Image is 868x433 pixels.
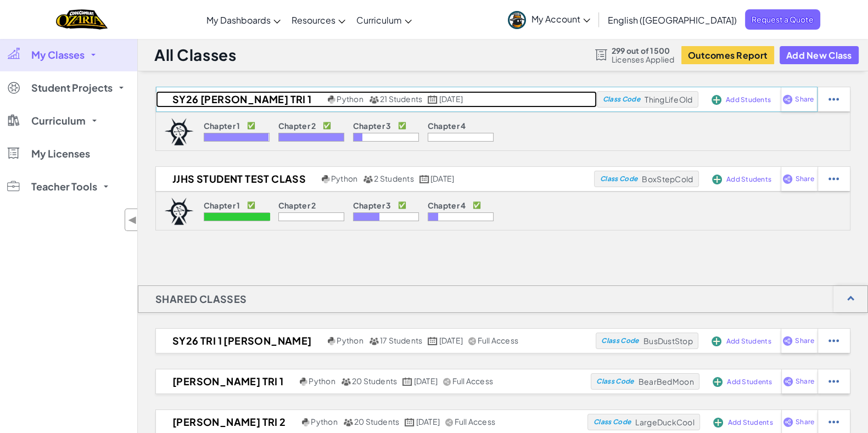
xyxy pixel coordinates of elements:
a: SY26 Tri 1 [PERSON_NAME] Python 17 Students [DATE] Full Access [156,333,596,349]
img: logo [164,118,194,145]
img: python.png [322,175,330,183]
span: Curriculum [356,14,402,26]
p: Chapter 1 [204,121,240,130]
span: Full Access [478,335,519,345]
span: Python [309,376,335,386]
span: Add Students [726,97,771,103]
img: Home [56,8,107,31]
button: Add New Class [780,46,859,64]
button: Outcomes Report [681,46,774,64]
span: BusDustStop [643,336,693,346]
span: Share [795,96,814,103]
span: Add Students [727,379,772,385]
h2: SY26 [PERSON_NAME] Tri 1 [156,91,325,108]
p: ✅ [323,121,331,130]
a: Ozaria by CodeCombat logo [56,8,107,31]
img: IconAddStudents.svg [712,95,721,105]
span: Class Code [600,176,637,182]
img: calendar.svg [419,175,429,183]
p: ✅ [398,121,406,130]
span: My Licenses [31,149,90,159]
img: IconStudentEllipsis.svg [828,174,839,184]
a: My Account [502,2,596,37]
span: 20 Students [352,376,397,386]
img: IconStudentEllipsis.svg [828,417,839,427]
span: Add Students [727,419,772,426]
span: Class Code [603,96,640,103]
span: [DATE] [439,335,463,345]
img: python.png [302,418,310,426]
span: ThingLifeOld [645,94,692,104]
img: IconStudentEllipsis.svg [828,376,839,386]
span: BoxStepCold [642,174,693,184]
span: Licenses Applied [612,55,675,64]
span: [DATE] [430,173,454,183]
p: Chapter 2 [278,121,316,130]
a: [PERSON_NAME] Tri 2 Python 20 Students [DATE] Full Access [156,414,587,430]
span: [DATE] [414,376,438,386]
img: IconStudentEllipsis.svg [828,94,839,104]
img: python.png [328,95,336,104]
img: MultipleUsers.png [343,418,353,426]
p: Chapter 1 [204,201,240,210]
span: Add Students [726,338,771,345]
span: English ([GEOGRAPHIC_DATA]) [608,14,737,26]
img: IconShare_Purple.svg [782,336,793,346]
p: ✅ [473,201,481,210]
img: MultipleUsers.png [363,175,373,183]
span: [DATE] [416,417,440,426]
a: Curriculum [351,5,417,35]
span: Python [337,94,363,104]
span: Python [331,173,357,183]
span: LargeDuckCool [635,417,694,427]
img: IconShare_Gray.svg [445,418,453,426]
span: 17 Students [380,335,423,345]
img: MultipleUsers.png [341,378,351,386]
span: Python [311,417,337,426]
span: My Classes [31,50,85,60]
span: Full Access [452,376,494,386]
span: Resources [292,14,335,26]
img: MultipleUsers.png [369,337,379,345]
span: [DATE] [439,94,463,104]
span: Class Code [596,378,634,385]
span: Teacher Tools [31,182,97,192]
span: ◀ [128,212,137,228]
h1: Shared Classes [138,285,264,313]
span: Student Projects [31,83,113,93]
img: IconShare_Purple.svg [783,376,793,386]
a: Request a Quote [745,9,820,30]
a: [PERSON_NAME] Tri 1 Python 20 Students [DATE] Full Access [156,373,591,390]
a: English ([GEOGRAPHIC_DATA]) [602,5,742,35]
img: IconAddStudents.svg [712,175,722,184]
p: Chapter 2 [278,201,316,210]
span: Add Students [726,176,771,183]
span: Share [795,338,814,344]
h1: All Classes [154,44,236,65]
span: Share [795,176,814,182]
img: IconShare_Purple.svg [782,94,793,104]
img: IconShare_Gray.svg [443,378,451,386]
span: Python [337,335,363,345]
img: python.png [328,337,336,345]
img: IconAddStudents.svg [713,418,723,428]
span: Share [796,419,814,425]
a: SY26 [PERSON_NAME] Tri 1 Python 21 Students [DATE] [156,91,597,108]
p: ✅ [247,201,255,210]
img: logo [164,198,194,225]
h2: [PERSON_NAME] Tri 1 [156,373,297,390]
p: Chapter 4 [428,201,466,210]
img: IconShare_Purple.svg [783,417,793,427]
img: calendar.svg [428,95,438,104]
p: Chapter 3 [353,121,391,130]
img: IconShare_Gray.svg [468,337,476,345]
span: Curriculum [31,116,86,126]
span: Share [796,378,814,385]
span: My Account [531,13,590,25]
span: Full Access [455,417,496,426]
a: JJHS Student Test Class Python 2 Students [DATE] [156,171,594,187]
img: python.png [300,378,308,386]
h2: SY26 Tri 1 [PERSON_NAME] [156,333,325,349]
img: calendar.svg [405,418,415,426]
